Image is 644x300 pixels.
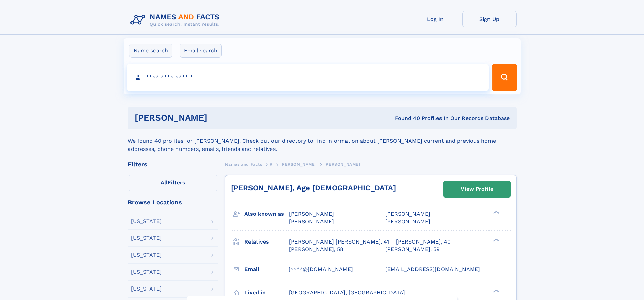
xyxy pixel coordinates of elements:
h3: Email [244,263,289,275]
span: [PERSON_NAME] [385,211,430,217]
a: [PERSON_NAME], Age [DEMOGRAPHIC_DATA] [231,184,396,192]
span: [GEOGRAPHIC_DATA], [GEOGRAPHIC_DATA] [289,289,405,296]
a: [PERSON_NAME] [280,160,316,168]
div: We found 40 profiles for [PERSON_NAME]. Check out our directory to find information about [PERSON... [128,129,517,153]
button: Search Button [492,64,517,91]
div: ❯ [492,289,500,293]
div: [US_STATE] [131,286,162,292]
span: [EMAIL_ADDRESS][DOMAIN_NAME] [385,266,480,272]
a: [PERSON_NAME], 40 [396,238,451,246]
a: Log In [408,11,462,27]
div: [US_STATE] [131,252,162,258]
label: Name search [129,44,172,58]
input: search input [127,64,489,91]
div: ❯ [492,210,500,215]
span: [PERSON_NAME] [324,162,360,167]
div: Found 40 Profiles In Our Records Database [301,115,510,122]
h3: Also known as [244,208,289,220]
img: Logo Names and Facts [128,11,225,29]
a: Names and Facts [225,160,262,168]
span: All [161,179,168,186]
span: [PERSON_NAME] [289,218,334,225]
a: View Profile [444,181,510,197]
div: ❯ [492,238,500,242]
span: [PERSON_NAME] [280,162,316,167]
div: View Profile [461,181,493,197]
a: [PERSON_NAME] [PERSON_NAME], 41 [289,238,389,246]
a: Sign Up [462,11,517,27]
h3: Lived in [244,287,289,298]
div: Filters [128,161,218,167]
h3: Relatives [244,236,289,248]
span: R [270,162,273,167]
div: [US_STATE] [131,269,162,275]
span: [PERSON_NAME] [385,218,430,225]
span: [PERSON_NAME] [289,211,334,217]
label: Email search [180,44,222,58]
a: [PERSON_NAME], 59 [385,246,440,253]
label: Filters [128,175,218,191]
div: Browse Locations [128,199,218,205]
div: [US_STATE] [131,235,162,241]
div: [US_STATE] [131,218,162,224]
a: [PERSON_NAME], 58 [289,246,343,253]
a: R [270,160,273,168]
h1: [PERSON_NAME] [135,114,301,122]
